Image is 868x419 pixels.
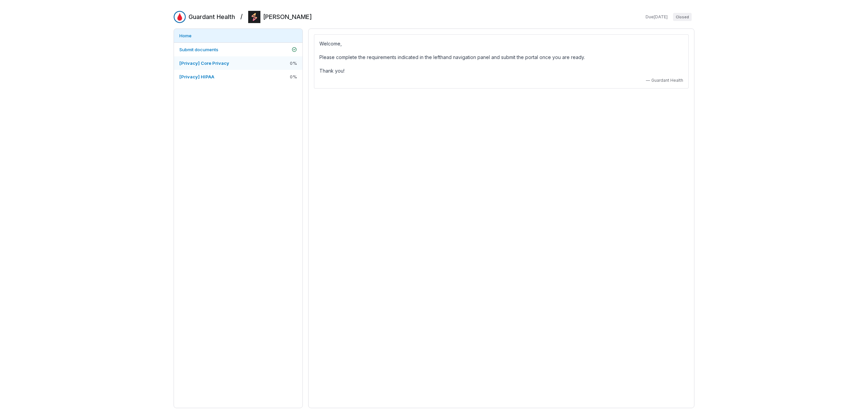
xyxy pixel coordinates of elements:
span: — [646,78,650,83]
a: Submit documents [174,43,302,56]
span: 0 % [290,74,297,80]
h2: [PERSON_NAME] [263,13,312,21]
p: Please complete the requirements indicated in the lefthand navigation panel and submit the portal... [319,53,683,61]
span: 0 % [290,60,297,66]
p: Thank you! [319,67,683,75]
a: [Privacy] HIPAA0% [174,70,302,83]
span: Guardant Health [651,78,683,83]
h2: / [240,11,243,21]
a: [Privacy] Core Privacy0% [174,56,302,70]
span: Submit documents [179,47,218,52]
span: [Privacy] HIPAA [179,74,214,79]
span: Closed [673,13,692,21]
span: Due [DATE] [646,14,668,20]
p: Welcome, [319,40,683,48]
h2: Guardant Health [189,13,235,21]
a: Home [174,29,302,42]
span: [Privacy] Core Privacy [179,60,229,66]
